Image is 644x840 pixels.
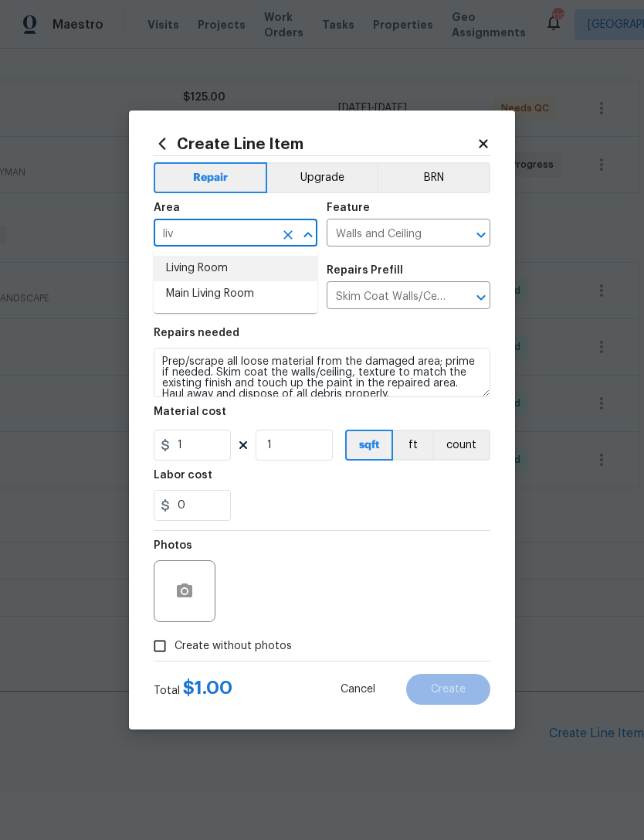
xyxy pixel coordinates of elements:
[154,135,476,152] h2: Create Line Item
[297,224,319,246] button: Close
[154,680,232,699] div: Total
[183,678,232,697] span: $ 1.00
[267,162,378,193] button: Upgrade
[154,470,212,481] h5: Labor cost
[154,256,317,281] li: Living Room
[470,287,492,308] button: Open
[431,684,466,695] span: Create
[406,674,490,705] button: Create
[154,540,192,551] h5: Photos
[377,162,490,193] button: BRN
[154,406,226,417] h5: Material cost
[341,684,375,695] span: Cancel
[175,638,292,655] span: Create without photos
[154,162,267,193] button: Repair
[345,430,393,461] button: sqft
[316,674,400,705] button: Cancel
[154,348,490,397] textarea: Prep/scrape all loose material from the damaged area; prime if needed. Skim coat the walls/ceilin...
[154,328,239,338] h5: Repairs needed
[327,202,370,213] h5: Feature
[432,430,490,461] button: count
[470,224,492,246] button: Open
[393,430,432,461] button: ft
[277,224,299,246] button: Clear
[154,202,180,213] h5: Area
[327,265,403,276] h5: Repairs Prefill
[154,281,317,307] li: Main Living Room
